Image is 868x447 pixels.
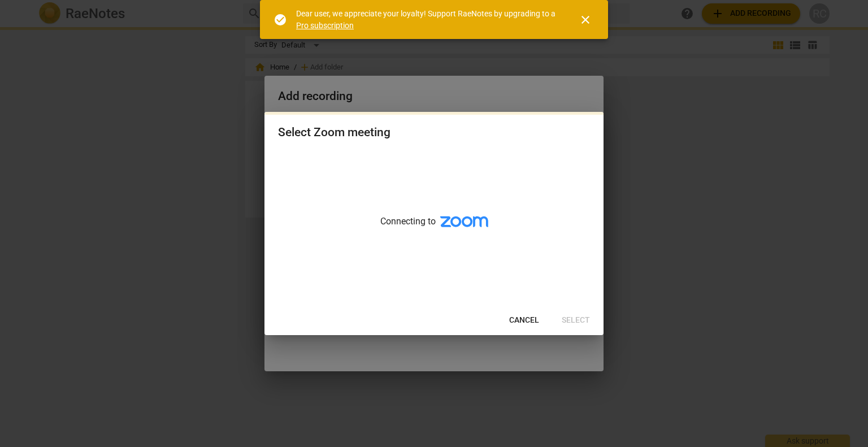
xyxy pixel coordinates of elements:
div: Dear user, we appreciate your loyalty! Support RaeNotes by upgrading to a [296,8,558,31]
div: Connecting to [264,151,604,306]
span: Cancel [509,315,539,326]
span: close [579,13,592,27]
div: Select Zoom meeting [278,125,390,140]
button: Close [572,6,599,33]
span: check_circle [274,13,287,27]
a: Pro subscription [296,21,354,30]
button: Cancel [500,310,548,331]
